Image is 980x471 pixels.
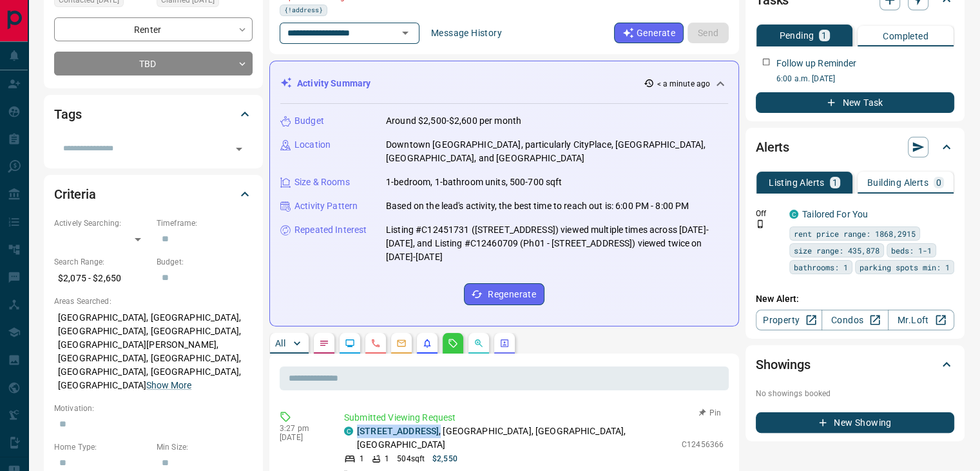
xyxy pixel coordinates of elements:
[794,244,879,257] span: size range: 435,878
[756,292,954,306] p: New Alert:
[157,256,253,268] p: Budget:
[802,209,868,219] a: Tailored For You
[386,223,728,264] p: Listing #C12451731 ([STREET_ADDRESS]) viewed multiple times across [DATE]-[DATE], and Listing #C1...
[756,310,822,330] a: Property
[54,256,150,268] p: Search Range:
[756,388,954,399] p: No showings booked
[756,132,954,163] div: Alerts
[891,244,932,257] span: beds: 1-1
[936,178,941,187] p: 0
[360,453,364,465] p: 1
[779,31,814,40] p: Pending
[357,426,439,436] a: [STREET_ADDRESS]
[888,310,954,330] a: Mr.Loft
[54,441,150,453] p: Home Type:
[370,338,381,348] svg: Calls
[821,310,888,330] a: Condos
[499,338,510,348] svg: Agent Actions
[867,178,928,187] p: Building Alerts
[280,72,728,95] div: Activity Summary< a minute ago
[344,411,724,425] p: Submitted Viewing Request
[294,223,367,237] p: Repeated Interest
[794,227,916,240] span: rent price range: 1868,2915
[157,441,253,453] p: Min Size:
[54,179,253,210] div: Criteria
[789,210,798,219] div: condos.ca
[448,338,458,348] svg: Requests
[297,77,370,90] p: Activity Summary
[883,32,928,41] p: Completed
[756,92,954,113] button: New Task
[386,114,521,128] p: Around $2,500-$2,600 per month
[294,199,358,213] p: Activity Pattern
[319,338,329,348] svg: Notes
[294,138,331,152] p: Location
[756,137,789,157] h2: Alerts
[776,57,856,70] p: Follow up Reminder
[396,24,414,42] button: Open
[756,349,954,380] div: Showings
[345,338,355,348] svg: Lead Browsing Activity
[432,453,457,465] p: $2,550
[294,175,350,189] p: Size & Rooms
[54,184,96,205] h2: Criteria
[386,175,562,189] p: 1-bedroom, 1-bathroom units, 500-700 sqft
[614,23,684,43] button: Generate
[357,425,675,452] p: , [GEOGRAPHIC_DATA], [GEOGRAPHIC_DATA], [GEOGRAPHIC_DATA]
[344,426,353,436] div: condos.ca
[691,407,729,419] button: Pin
[769,178,825,187] p: Listing Alerts
[794,261,848,274] span: bathrooms: 1
[682,439,724,450] p: C12456366
[464,283,544,305] button: Regenerate
[756,219,765,228] svg: Push Notification Only
[386,199,689,213] p: Based on the lead's activity, the best time to reach out is: 6:00 PM - 8:00 PM
[756,354,811,375] h2: Showings
[54,307,253,396] p: [GEOGRAPHIC_DATA], [GEOGRAPHIC_DATA], [GEOGRAPHIC_DATA], [GEOGRAPHIC_DATA], [GEOGRAPHIC_DATA][PER...
[832,178,838,187] p: 1
[146,379,191,392] button: Show More
[54,99,253,130] div: Tags
[860,261,950,274] span: parking spots min: 1
[157,217,253,229] p: Timeframe:
[275,339,285,348] p: All
[54,403,253,414] p: Motivation:
[776,73,954,85] p: 6:00 a.m. [DATE]
[756,412,954,433] button: New Showing
[54,217,150,229] p: Actively Searching:
[230,140,248,158] button: Open
[294,114,324,128] p: Budget
[386,138,728,165] p: Downtown [GEOGRAPHIC_DATA], particularly CityPlace, [GEOGRAPHIC_DATA], [GEOGRAPHIC_DATA], and [GE...
[280,433,325,442] p: [DATE]
[821,31,827,40] p: 1
[54,268,150,289] p: $2,075 - $2,650
[280,424,325,433] p: 3:27 pm
[54,104,81,125] h2: Tags
[385,453,389,465] p: 1
[423,23,510,43] button: Message History
[54,17,253,41] div: Renter
[397,453,425,465] p: 504 sqft
[54,52,253,75] div: TBD
[756,208,782,219] p: Off
[396,338,407,348] svg: Emails
[422,338,432,348] svg: Listing Alerts
[54,296,253,307] p: Areas Searched:
[657,78,710,90] p: < a minute ago
[284,5,323,15] span: {!address}
[474,338,484,348] svg: Opportunities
